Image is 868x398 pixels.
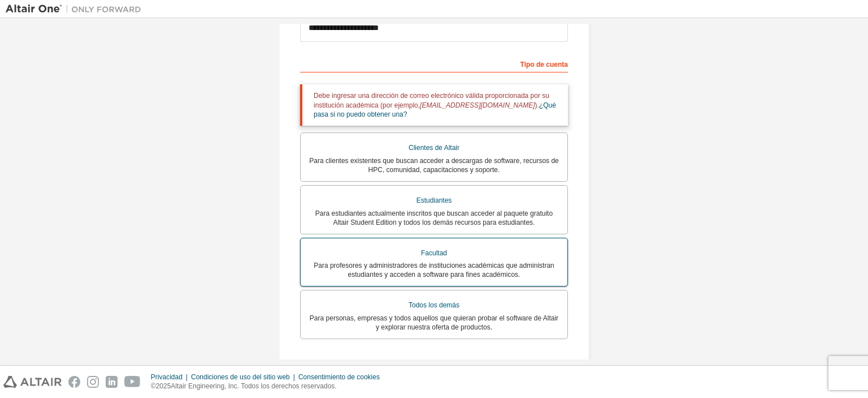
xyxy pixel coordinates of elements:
img: facebook.svg [68,376,80,388]
a: ¿Qué pasa si no puedo obtener una? [314,101,556,118]
img: youtube.svg [124,376,141,388]
font: Para clientes existentes que buscan acceder a descargas de software, recursos de HPC, comunidad, ... [309,157,559,174]
font: Tipo de cuenta [520,61,568,69]
font: Privacidad [151,373,183,381]
font: 2025 [156,382,171,390]
font: Para estudiantes actualmente inscritos que buscan acceder al paquete gratuito Altair Student Edit... [315,209,553,226]
img: linkedin.svg [106,376,118,388]
font: Clientes de Altair [409,144,459,152]
font: Condiciones de uso del sitio web [191,373,290,381]
img: altair_logo.svg [3,376,62,388]
img: instagram.svg [87,376,99,388]
img: Altair Uno [6,3,147,15]
font: Todos los demás [409,301,459,309]
font: Para profesores y administradores de instituciones académicas que administran estudiantes y acced... [314,262,554,279]
font: Facultad [421,249,447,257]
font: ). [535,101,539,109]
font: [EMAIL_ADDRESS][DOMAIN_NAME] [420,101,535,109]
font: © [151,382,156,390]
font: Debe ingresar una dirección de correo electrónico válida proporcionada por su institución académi... [314,92,549,109]
font: Altair Engineering, Inc. Todos los derechos reservados. [171,382,336,390]
font: Consentimiento de cookies [298,373,380,381]
font: Para personas, empresas y todos aquellos que quieran probar el software de Altair y explorar nues... [310,314,558,331]
font: Estudiantes [416,196,452,204]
